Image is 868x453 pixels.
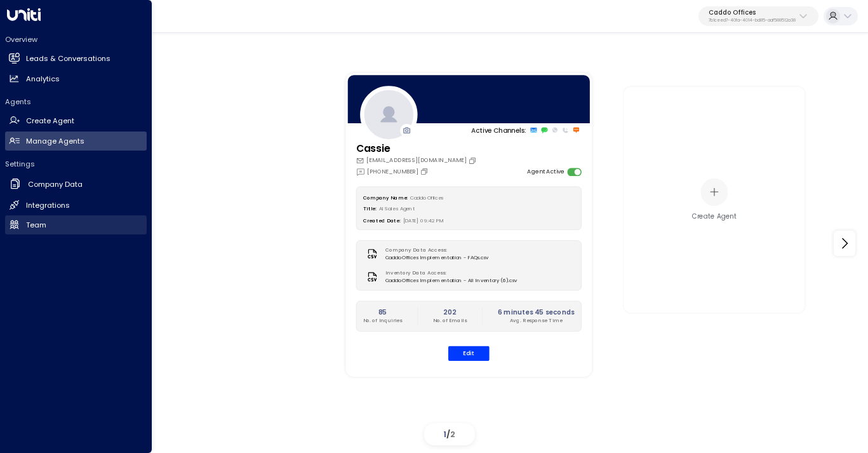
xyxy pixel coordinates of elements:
h2: Manage Agents [26,136,84,147]
span: 2 [450,429,455,440]
label: Company Data Access: [385,247,484,254]
p: Avg. Response Time [498,317,575,325]
div: [EMAIL_ADDRESS][DOMAIN_NAME] [356,156,479,165]
a: Manage Agents [5,132,147,151]
h2: Analytics [26,74,60,85]
p: Caddo Offices [709,9,796,17]
span: Caddo Offices Implementation - FAQs.csv [385,254,488,262]
a: Team [5,215,147,234]
div: Create Agent [692,212,737,221]
h2: Integrations [26,200,70,211]
label: Title: [363,205,377,212]
a: Create Agent [5,112,147,131]
h2: 6 minutes 45 seconds [498,307,575,316]
p: Active Channels: [471,125,526,135]
label: Inventory Data Access: [385,269,513,277]
span: AI Sales Agent [379,205,415,212]
div: / [424,423,475,445]
a: Company Data [5,174,147,195]
button: Copy [468,156,478,165]
h2: 85 [363,307,402,316]
button: Caddo Offices7b1ceed7-40fa-4014-bd85-aaf588512a38 [698,6,818,27]
div: [PHONE_NUMBER] [356,167,431,177]
a: Integrations [5,196,147,215]
button: Edit [448,346,490,360]
h3: Cassie [356,142,479,156]
h2: 202 [433,307,466,316]
span: 1 [443,429,446,440]
a: Analytics [5,69,147,88]
label: Company Name: [363,194,408,200]
h2: Team [26,220,46,231]
span: [DATE] 09:42 PM [403,217,444,223]
p: 7b1ceed7-40fa-4014-bd85-aaf588512a38 [709,18,796,23]
span: Caddo Offices Implementation - All Inventory (6).csv [385,277,517,285]
span: Caddo Offices [410,194,443,200]
h2: Company Data [28,179,83,190]
h2: Settings [5,159,147,169]
p: No. of Emails [433,317,466,325]
button: Copy [420,168,431,176]
p: No. of Inquiries [363,317,402,325]
h2: Agents [5,97,147,107]
h2: Create Agent [26,116,74,126]
label: Agent Active [527,168,564,177]
h2: Leads & Conversations [26,53,110,64]
h2: Overview [5,34,147,44]
a: Leads & Conversations [5,50,147,69]
label: Created Date: [363,217,401,223]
